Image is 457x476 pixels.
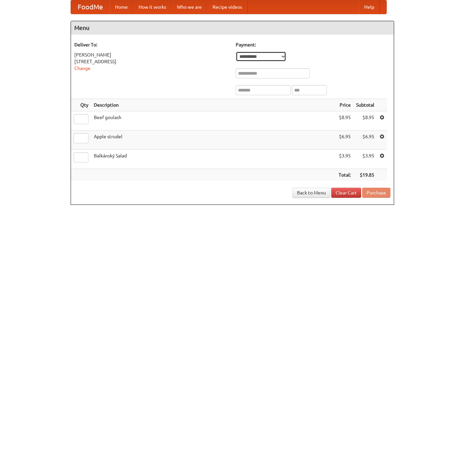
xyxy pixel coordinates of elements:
a: Help [359,0,380,14]
div: [PERSON_NAME] [74,51,229,58]
td: Beef goulash [91,111,336,131]
h4: Menu [71,21,394,35]
a: Recipe videos [207,0,247,14]
th: Subtotal [353,99,377,111]
th: Total: [336,169,353,181]
h5: Deliver To: [74,41,229,48]
td: $8.95 [353,111,377,131]
a: Home [110,0,133,14]
a: Back to Menu [293,188,330,198]
td: $3.95 [353,150,377,169]
a: How it works [133,0,172,14]
h5: Payment: [236,41,390,48]
td: Apple strudel [91,131,336,150]
th: Price [336,99,353,111]
td: $6.95 [353,131,377,150]
th: Description [91,99,336,111]
a: Change [74,66,90,71]
td: Balkánský Salad [91,150,336,169]
td: $6.95 [336,131,353,150]
td: $3.95 [336,150,353,169]
div: [STREET_ADDRESS] [74,58,229,65]
th: $19.85 [353,169,377,181]
a: Clear Cart [331,188,361,198]
button: Purchase [362,188,390,198]
a: Who we are [172,0,207,14]
td: $8.95 [336,111,353,131]
a: FoodMe [71,0,110,14]
th: Qty [71,99,91,111]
